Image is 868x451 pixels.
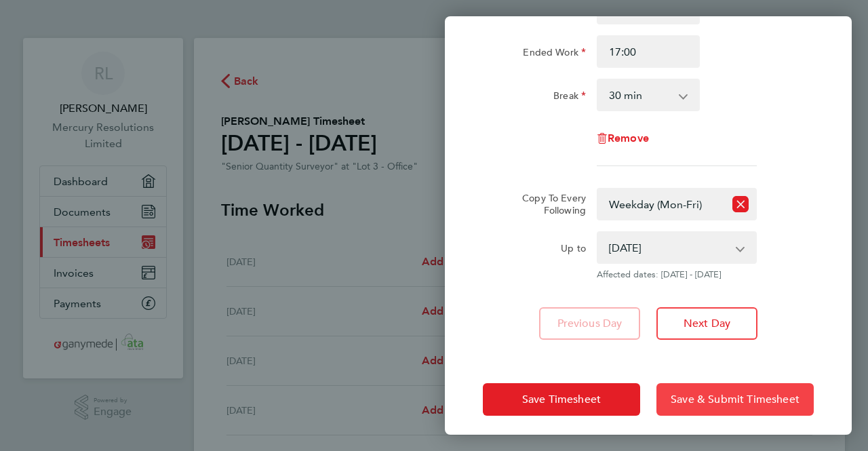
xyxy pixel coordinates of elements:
[523,46,586,62] label: Ended Work
[597,133,649,144] button: Remove
[561,242,586,258] label: Up to
[483,383,640,416] button: Save Timesheet
[608,132,649,144] span: Remove
[684,317,730,330] span: Next Day
[656,307,757,340] button: Next Day
[597,35,700,68] input: E.g. 18:00
[511,192,586,216] label: Copy To Every Following
[522,393,601,406] span: Save Timesheet
[597,269,757,280] span: Affected dates: [DATE] - [DATE]
[671,393,800,406] span: Save & Submit Timesheet
[553,90,586,106] label: Break
[732,189,749,219] button: Reset selection
[656,383,814,416] button: Save & Submit Timesheet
